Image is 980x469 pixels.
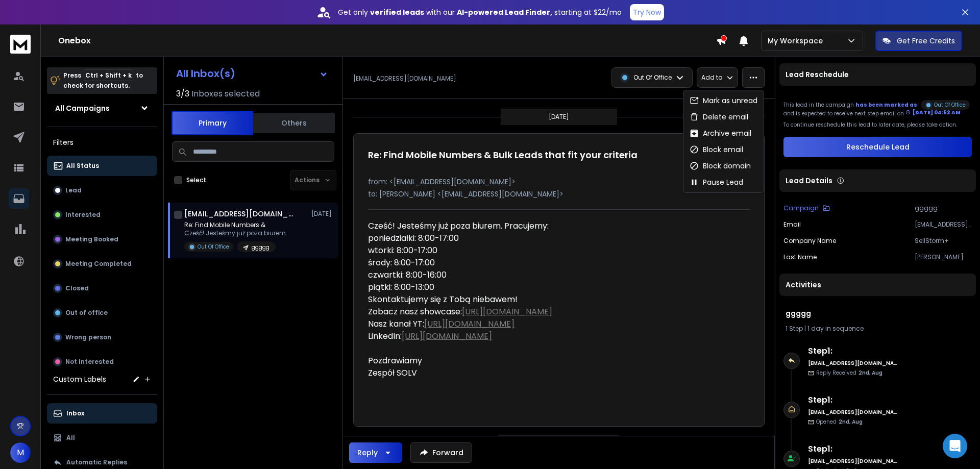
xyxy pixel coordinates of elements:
p: Get only with our starting at $22/mo [338,7,622,17]
h3: Custom Labels [53,374,106,384]
div: Reply [357,448,378,458]
h6: Step 1 : [808,443,897,455]
p: Press to check for shortcuts. [63,70,143,91]
div: Nasz kanał YT: [368,318,666,330]
span: 3 / 3 [176,88,189,100]
p: ggggg [915,204,972,212]
p: Out Of Office [934,101,966,109]
p: from: <[EMAIL_ADDRESS][DOMAIN_NAME]> [368,177,750,187]
label: Select [186,176,206,184]
div: Open Intercom Messenger [943,434,967,458]
div: Block domain [690,161,751,171]
p: [DATE] [311,210,334,218]
div: Zespół SOLV [368,367,666,379]
p: Campaign [783,204,819,212]
p: Company Name [783,237,836,245]
p: All Status [66,162,99,170]
span: 2nd, Aug [839,418,863,426]
h6: Step 1 : [808,345,897,357]
li: środy: 8:00-17:00 [368,257,666,269]
h1: ggggg [786,308,970,318]
div: Mark as unread [690,95,757,106]
li: wtorki: 8:00-17:00 [368,244,666,257]
li: czwartki: 8:00-16:00 [368,269,666,281]
a: [URL][DOMAIN_NAME] [402,330,492,342]
h6: [EMAIL_ADDRESS][DOMAIN_NAME] [808,457,897,465]
div: Pause Lead [690,177,743,187]
div: Skontaktujemy się z Tobą niebawem! [368,293,666,306]
h3: Filters [47,135,157,150]
strong: AI-powered Lead Finder, [457,7,552,17]
button: Primary [171,111,253,135]
span: has been marked as [855,101,917,109]
h1: Re: Find Mobile Numbers & Bulk Leads that fit your criteria [368,148,638,162]
div: Archive email [690,128,751,138]
div: LinkedIn: [368,330,666,342]
p: Wrong person [65,333,111,341]
p: [PERSON_NAME] [915,253,972,261]
h1: [EMAIL_ADDRESS][DOMAIN_NAME] [184,209,297,219]
strong: verified leads [370,7,424,17]
p: Automatic Replies [66,458,127,466]
span: 1 day in sequence [807,324,864,333]
p: Closed [65,284,89,292]
p: Out Of Office [633,73,672,82]
div: Delete email [690,112,748,122]
p: Reply Received [816,369,883,377]
h1: All Inbox(s) [176,68,235,79]
div: [DATE] 04:52 AM [905,109,961,116]
a: [URL][DOMAIN_NAME] [462,306,552,317]
div: Activities [779,274,976,296]
p: Lead Details [786,176,832,186]
button: Forward [410,442,472,463]
div: Zobacz nasz showcase: [368,306,666,318]
p: Not Interested [65,358,114,366]
h1: All Campaigns [55,103,110,113]
h6: Step 1 : [808,394,897,406]
p: Inbox [66,409,84,417]
p: Last Name [783,253,817,261]
p: [DATE] [549,113,569,121]
span: M [10,442,31,463]
button: Others [253,112,335,134]
p: Get Free Credits [897,36,955,46]
div: Cześć! Jesteśmy już poza biurem. Pracujemy: [368,220,666,232]
p: All [66,434,75,442]
p: Add to [701,73,722,82]
p: My Workspace [768,36,827,46]
div: Block email [690,144,743,155]
img: logo [10,35,31,54]
div: | [786,325,970,333]
span: Ctrl + Shift + k [84,69,133,81]
p: Meeting Completed [65,260,132,268]
span: 2nd, Aug [859,369,883,377]
h3: Inboxes selected [191,88,260,100]
p: Lead Reschedule [786,69,849,80]
div: This lead in the campaign and is expected to receive next step email on [783,98,972,117]
a: [URL][DOMAIN_NAME] [424,318,514,330]
li: poniedziałki: 8:00-17:00 [368,232,666,244]
button: Reschedule Lead [783,137,972,157]
p: Email [783,220,801,229]
p: [EMAIL_ADDRESS][DOMAIN_NAME] [915,220,972,229]
p: Interested [65,211,101,219]
p: Out of office [65,309,108,317]
div: Pozdrawiamy [368,355,666,367]
p: Meeting Booked [65,235,118,243]
p: Try Now [633,7,661,17]
p: SellStorm+ [915,237,972,245]
p: Out Of Office [198,243,229,251]
h1: Onebox [58,35,716,47]
h6: [EMAIL_ADDRESS][DOMAIN_NAME] [808,359,897,367]
h6: [EMAIL_ADDRESS][DOMAIN_NAME] [808,408,897,416]
p: Opened [816,418,863,426]
p: [EMAIL_ADDRESS][DOMAIN_NAME] [353,75,456,83]
span: 1 Step [786,324,803,333]
p: to: [PERSON_NAME] <[EMAIL_ADDRESS][DOMAIN_NAME]> [368,189,750,199]
p: Cześć! Jesteśmy już poza biurem. [184,229,287,237]
p: To continue reschedule this lead to later date, please take action. [783,121,972,129]
p: ggggg [252,243,269,251]
p: Lead [65,186,82,194]
p: Re: Find Mobile Numbers & [184,221,287,229]
li: piątki: 8:00-13:00 [368,281,666,293]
